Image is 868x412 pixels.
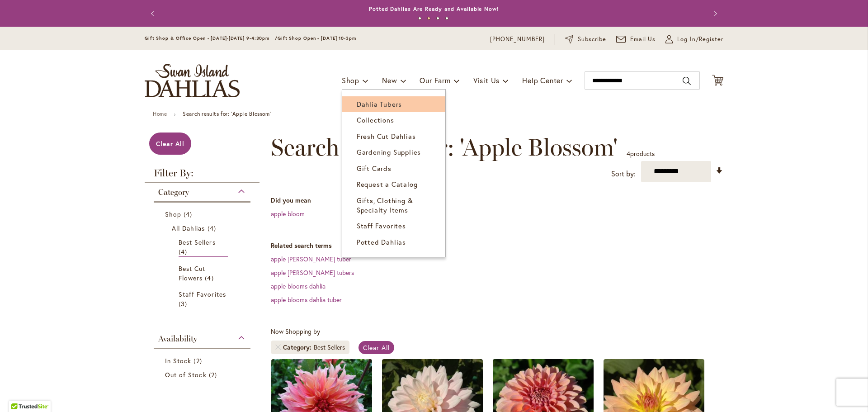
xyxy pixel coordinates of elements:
[172,224,205,232] span: All Dahlias
[611,166,636,182] label: Sort by:
[278,35,356,41] span: Gift Shop Open - [DATE] 10-3pm
[179,247,189,256] span: 4
[418,17,421,20] button: 1 of 4
[283,343,314,352] span: Category
[165,370,207,379] span: Out of Stock
[179,264,228,283] a: Best Cut Flowers
[145,64,240,97] a: store logo
[271,295,342,304] a: apple blooms dahlia tuber
[314,343,345,352] div: Best Sellers
[209,370,219,379] span: 2
[158,334,197,344] span: Availability
[357,221,406,230] span: Staff Favorites
[427,17,430,20] button: 2 of 4
[271,134,618,161] span: Search results for: 'Apple Blossom'
[193,356,204,365] span: 2
[156,139,184,148] span: Clear All
[565,35,606,44] a: Subscribe
[473,76,500,85] span: Visit Us
[145,5,163,23] button: Previous
[342,161,445,176] a: Gift Cards
[271,282,325,290] a: apple blooms dahlia
[7,380,32,405] iframe: Launch Accessibility Center
[153,110,167,117] a: Home
[165,209,241,219] a: Shop
[145,35,278,41] span: Gift Shop & Office Open - [DATE]-[DATE] 9-4:30pm /
[172,223,235,233] a: All Dahlias
[271,209,305,218] a: apple bloom
[705,5,723,23] button: Next
[183,110,271,117] strong: Search results for: 'Apple Blossom'
[616,35,656,44] a: Email Us
[627,147,655,161] p: products
[630,35,656,44] span: Email Us
[420,76,450,85] span: Our Farm
[271,327,320,336] span: Now Shopping by
[490,35,545,44] a: [PHONE_NUMBER]
[271,255,351,263] a: apple [PERSON_NAME] tuber
[165,356,241,365] a: In Stock 2
[357,115,394,124] span: Collections
[665,35,723,44] a: Log In/Register
[271,196,723,205] dt: Did you mean
[357,147,421,156] span: Gardening Supplies
[436,17,439,20] button: 3 of 4
[271,268,354,277] a: apple [PERSON_NAME] tubers
[677,35,723,44] span: Log In/Register
[357,237,406,246] span: Potted Dahlias
[208,223,218,233] span: 4
[145,168,259,183] strong: Filter By:
[578,35,606,44] span: Subscribe
[275,345,281,350] a: Remove Category Best Sellers
[271,241,723,250] dt: Related search terms
[179,238,216,246] span: Best Sellers
[149,133,191,155] a: Clear All
[205,273,216,283] span: 4
[359,341,394,354] a: Clear All
[184,209,194,219] span: 4
[179,299,189,308] span: 3
[179,264,205,282] span: Best Cut Flowers
[627,149,630,158] span: 4
[369,5,499,12] a: Potted Dahlias Are Ready and Available Now!
[357,180,418,189] span: Request a Catalog
[158,187,189,197] span: Category
[165,370,241,379] a: Out of Stock 2
[179,237,228,257] a: Best Sellers
[357,132,416,141] span: Fresh Cut Dahlias
[363,343,390,352] span: Clear All
[445,17,448,20] button: 4 of 4
[165,356,191,365] span: In Stock
[357,196,413,214] span: Gifts, Clothing & Specialty Items
[382,76,397,85] span: New
[342,76,359,85] span: Shop
[165,210,181,218] span: Shop
[179,289,228,308] a: Staff Favorites
[522,76,563,85] span: Help Center
[179,290,226,298] span: Staff Favorites
[357,99,402,109] span: Dahlia Tubers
